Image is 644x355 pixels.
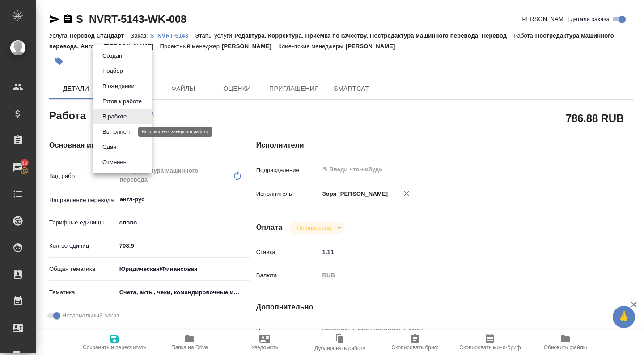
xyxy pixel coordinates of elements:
[100,97,144,106] button: Готов к работе
[100,157,129,167] button: Отменен
[100,127,132,137] button: Выполнен
[100,81,137,91] button: В ожидании
[100,51,125,61] button: Создан
[100,112,129,122] button: В работе
[100,66,126,76] button: Подбор
[100,142,119,152] button: Сдан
